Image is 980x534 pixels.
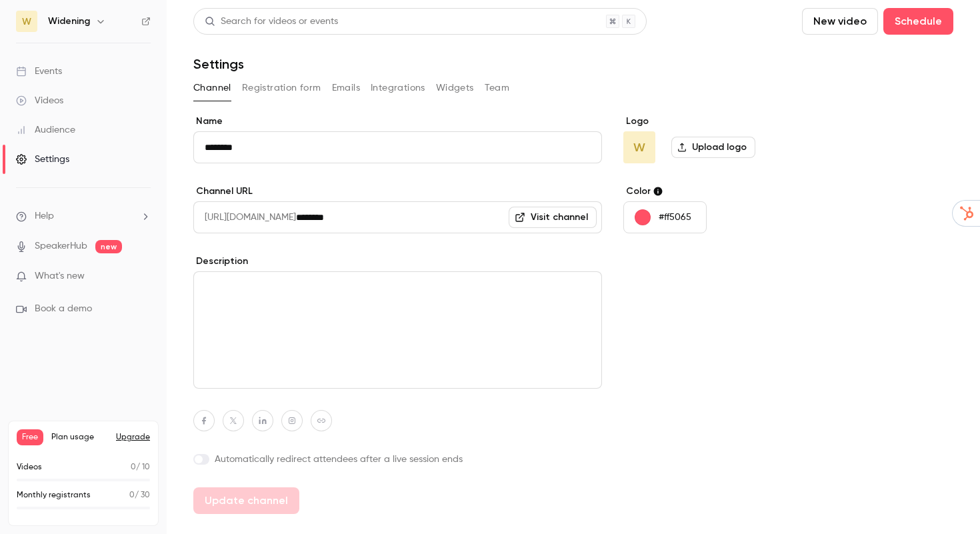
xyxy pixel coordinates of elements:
[371,77,425,99] button: Integrations
[17,429,43,445] span: Free
[242,77,321,99] button: Registration form
[623,201,707,233] button: #ff5065
[95,240,122,253] span: new
[131,461,150,473] p: / 10
[131,463,136,471] span: 0
[623,115,828,163] section: Logo
[129,489,150,501] p: / 30
[193,185,602,198] label: Channel URL
[436,77,474,99] button: Widgets
[17,461,42,473] p: Videos
[193,77,231,99] button: Channel
[883,8,953,35] button: Schedule
[193,453,602,466] label: Automatically redirect attendees after a live session ends
[16,94,63,107] div: Videos
[16,65,62,78] div: Events
[193,115,602,128] label: Name
[51,432,108,443] span: Plan usage
[22,15,31,29] span: W
[671,137,755,158] label: Upload logo
[623,185,828,198] label: Color
[633,139,645,157] span: W
[35,239,87,253] a: SpeakerHub
[35,302,92,316] span: Book a demo
[16,123,75,137] div: Audience
[16,209,151,223] li: help-dropdown-opener
[802,8,878,35] button: New video
[35,269,85,283] span: What's new
[48,15,90,28] h6: Widening
[332,77,360,99] button: Emails
[485,77,510,99] button: Team
[205,15,338,29] div: Search for videos or events
[193,255,602,268] label: Description
[17,489,91,501] p: Monthly registrants
[116,432,150,443] button: Upgrade
[16,153,69,166] div: Settings
[129,491,135,499] span: 0
[135,271,151,283] iframe: Noticeable Trigger
[193,56,244,72] h1: Settings
[623,115,828,128] label: Logo
[509,207,597,228] a: Visit channel
[35,209,54,223] span: Help
[659,211,691,224] p: #ff5065
[193,201,296,233] span: [URL][DOMAIN_NAME]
